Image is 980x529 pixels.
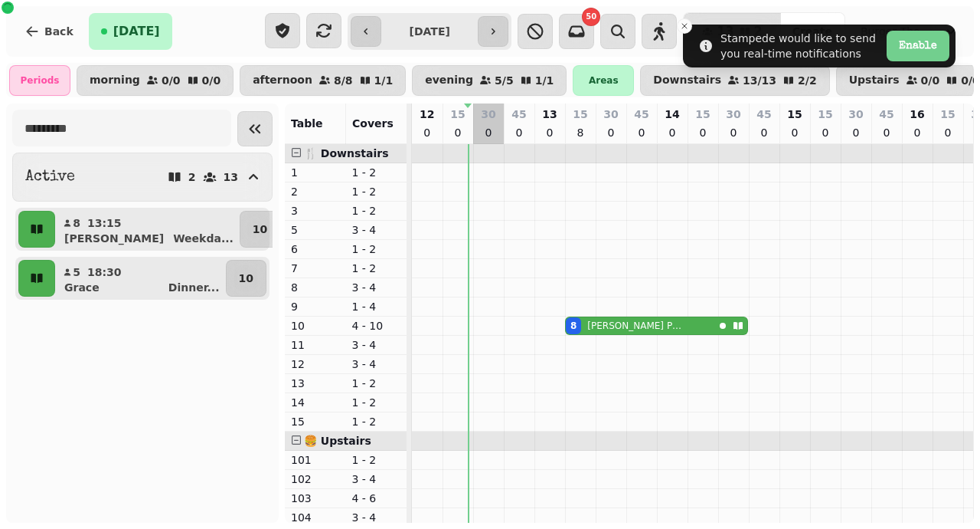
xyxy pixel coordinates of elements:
p: Downstairs [653,74,721,87]
p: 101 [291,452,340,468]
p: 15 [291,414,340,429]
p: 3 - 4 [352,510,401,525]
p: 45 [756,107,771,122]
p: 1 - 2 [352,165,401,180]
p: 30 [848,107,863,122]
button: Enable [887,31,949,61]
button: Back [12,13,86,50]
p: 3 - 4 [352,472,401,487]
p: 1 [291,165,340,180]
p: 13:15 [87,215,122,231]
p: 3 - 4 [352,337,401,353]
p: 1 - 2 [352,184,401,199]
p: 1 / 1 [535,75,554,86]
p: morning [90,74,140,87]
button: afternoon8/81/1 [240,65,406,96]
div: Areas [573,65,634,96]
p: 1 - 2 [352,261,401,276]
p: 10 [291,318,340,333]
p: 8 / 8 [334,75,353,86]
p: 16 [910,107,924,122]
p: 0 [789,125,801,140]
p: 30 [603,107,618,122]
p: 1 - 4 [352,299,401,314]
p: 0 [758,125,770,140]
p: [PERSON_NAME] Prinsloo [587,320,684,332]
span: [DATE] [113,25,160,38]
p: 0 [513,125,525,140]
span: Table [291,117,323,130]
p: 0 [544,125,556,140]
p: 104 [291,510,340,525]
p: 0 [421,125,433,140]
button: [DATE] [89,13,172,50]
div: 8 [570,320,577,332]
p: 45 [634,107,648,122]
p: 0 [819,125,831,140]
button: 10 [226,260,266,297]
span: Covers [352,117,394,130]
p: 0 [850,125,862,140]
span: 50 [586,13,596,21]
p: 4 - 6 [352,491,401,506]
p: 1 - 2 [352,242,401,257]
p: 8 [72,215,81,231]
p: 0 [635,125,648,140]
p: 13 [542,107,557,122]
p: 15 [450,107,465,122]
p: 1 - 2 [352,395,401,410]
p: 8 [574,125,586,140]
p: 0 / 0 [162,75,181,86]
p: 0 / 0 [921,75,940,86]
p: 18:30 [87,264,122,280]
button: 518:30GraceDinner... [58,260,223,297]
p: [PERSON_NAME] [64,231,164,246]
p: 3 - 4 [352,280,401,295]
p: 1 - 2 [352,452,401,468]
p: 5 / 5 [495,75,514,86]
p: 30 [726,107,740,122]
p: evening [425,74,473,87]
button: evening5/51/1 [412,65,567,96]
p: 13 / 13 [743,75,776,86]
p: 0 [697,125,709,140]
p: 0 [452,125,464,140]
p: 0 / 0 [202,75,221,86]
p: 14 [665,107,679,122]
p: 15 [573,107,587,122]
p: Upstairs [849,74,900,87]
p: 45 [879,107,893,122]
p: 12 [291,356,340,372]
p: 14 [291,395,340,410]
button: morning0/00/0 [77,65,234,96]
p: 3 - 4 [352,356,401,372]
p: 11 [291,337,340,353]
button: Collapse sidebar [237,111,273,146]
p: 2 [188,172,196,182]
div: Periods [9,65,70,96]
p: 1 / 1 [374,75,394,86]
p: 1 - 2 [352,203,401,219]
p: 15 [787,107,802,122]
p: 5 [72,264,81,280]
span: Back [44,26,73,37]
p: 10 [253,222,267,237]
p: 9 [291,299,340,314]
p: 4 - 10 [352,318,401,333]
p: 102 [291,472,340,487]
p: 30 [481,107,495,122]
p: 2 / 2 [798,75,817,86]
p: 103 [291,491,340,506]
p: 3 - 4 [352,222,401,238]
p: 0 / 0 [961,75,980,86]
p: 0 [605,125,617,140]
p: Grace [64,280,100,295]
p: Dinner ... [168,280,220,295]
p: 15 [940,107,955,122]
span: 🍔 Upstairs [304,435,371,447]
p: 15 [818,107,832,122]
span: 🍴 Downstairs [304,147,389,159]
p: 0 [727,125,740,140]
p: 12 [420,107,434,122]
button: Downstairs13/132/2 [640,65,829,96]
